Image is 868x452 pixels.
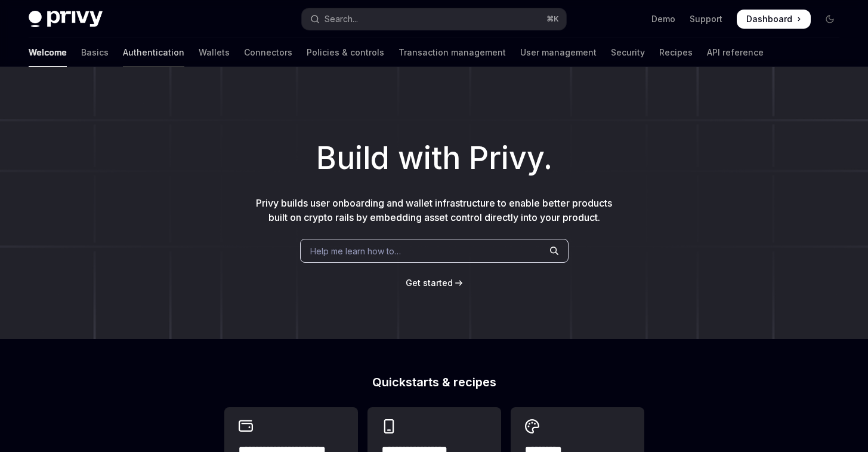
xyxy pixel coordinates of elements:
h2: Quickstarts & recipes [224,376,644,388]
span: Privy builds user onboarding and wallet infrastructure to enable better products built on crypto ... [256,197,612,223]
span: ⌘ K [546,14,559,24]
a: Get started [406,277,453,289]
a: Support [690,13,722,25]
a: Wallets [199,38,230,67]
a: Dashboard [737,10,811,29]
img: dark logo [29,11,103,27]
a: Authentication [123,38,184,67]
button: Toggle dark mode [820,10,839,29]
a: API reference [707,38,764,67]
a: Recipes [659,38,693,67]
h1: Build with Privy. [19,135,849,182]
a: Demo [651,13,675,25]
span: Dashboard [746,13,792,25]
a: Security [611,38,645,67]
a: Basics [81,38,109,67]
a: Welcome [29,38,67,67]
div: Search... [325,12,358,26]
a: User management [520,38,597,67]
a: Connectors [244,38,292,67]
span: Help me learn how to… [310,245,401,257]
a: Policies & controls [307,38,384,67]
a: Transaction management [399,38,506,67]
button: Open search [302,8,566,30]
span: Get started [406,278,453,288]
